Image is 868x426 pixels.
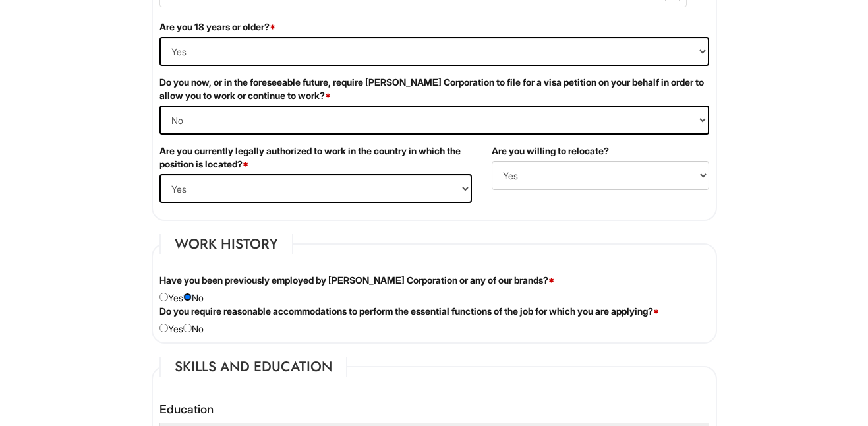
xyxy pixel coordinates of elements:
select: (Yes / No) [159,174,472,203]
label: Have you been previously employed by [PERSON_NAME] Corporation or any of our brands? [159,274,554,287]
label: Are you willing to relocate? [492,144,609,158]
select: (Yes / No) [492,161,709,190]
select: (Yes / No) [159,106,709,135]
div: Yes No [150,274,719,305]
label: Do you require reasonable accommodations to perform the essential functions of the job for which ... [159,305,659,318]
h4: Education [159,403,709,416]
legend: Skills and Education [159,357,347,377]
legend: Work History [159,234,293,254]
label: Are you 18 years or older? [159,20,275,34]
label: Do you now, or in the foreseeable future, require [PERSON_NAME] Corporation to file for a visa pe... [159,76,709,102]
label: Are you currently legally authorized to work in the country in which the position is located? [159,144,472,171]
div: Yes No [150,305,719,336]
select: (Yes / No) [159,37,709,66]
